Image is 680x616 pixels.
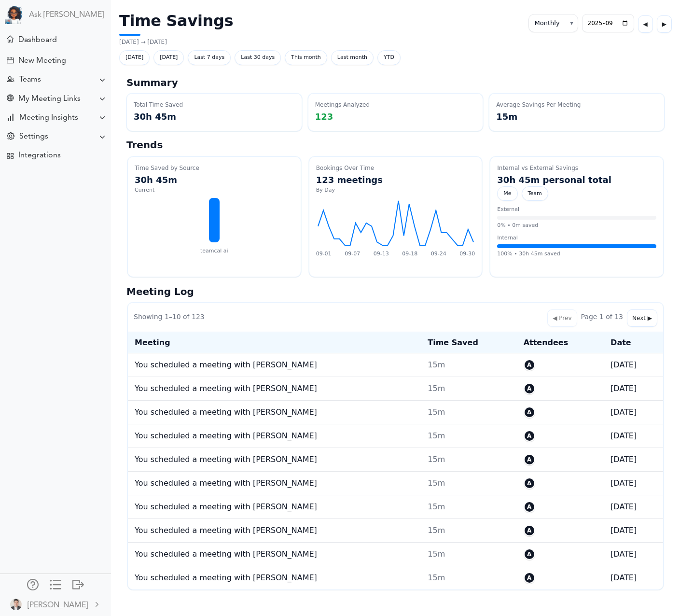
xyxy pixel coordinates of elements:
span: ARVEE FLORES [524,406,535,418]
div: Share Meeting Link [7,95,14,104]
td: You scheduled a meeting with [PERSON_NAME] [128,424,421,448]
span: 09-24 [431,250,446,258]
td: You scheduled a meeting with [PERSON_NAME] [128,566,421,589]
div: [PERSON_NAME] [28,600,88,611]
td: [DATE] [604,518,663,542]
td: 15m [421,518,516,542]
div: New Meeting [18,56,66,66]
div: 30h 45m personal total [497,173,656,186]
div: Meeting Insights [19,113,78,123]
td: You scheduled a meeting with [PERSON_NAME] [128,495,421,518]
div: teamcal ai: 30h 45m [135,198,294,242]
div: Teams [19,75,41,84]
span: 09-01 [316,250,332,258]
button: ◀ [638,15,653,33]
span: ARVEE FLORES [524,548,535,560]
span: Team [522,186,548,201]
td: You scheduled a meeting with [PERSON_NAME] [128,518,421,542]
div: Average Savings Per Meeting [496,100,657,109]
span: Last 7 days [188,50,231,65]
div: Log out [72,579,84,588]
td: [DATE] [604,400,663,424]
span: ARVEE FLORES [524,359,535,371]
td: 15m [421,495,516,518]
th: Time Saved [421,332,516,353]
div: teamcal ai [135,247,294,255]
th: Attendees [517,332,604,353]
div: Manage Members and Externals [27,579,39,588]
td: 15m [421,424,516,448]
td: 15m [421,566,516,589]
button: Next ▶ [627,309,657,327]
span: Last month [331,50,374,65]
td: [DATE] [604,566,663,589]
td: [DATE] [604,471,663,495]
div: Create Meeting [7,57,14,64]
span: [DATE] [119,50,150,65]
span: Me [497,186,517,201]
td: You scheduled a meeting with [PERSON_NAME] [128,542,421,566]
img: Powered by TEAMCAL AI [5,5,24,24]
div: 100% • 30h 45m saved [497,250,656,258]
h2: Trends [126,139,665,151]
td: [DATE] [604,353,663,377]
div: 0% • 0m saved [497,222,656,230]
td: [DATE] [604,542,663,566]
div: 123 [315,110,476,123]
td: You scheduled a meeting with [PERSON_NAME] [128,471,421,495]
div: Time Saved by Source [135,164,294,172]
a: Ask [PERSON_NAME] [29,11,104,20]
button: ◀ Prev [547,309,577,327]
div: 30h 45m [135,173,294,186]
span: 09-07 [345,250,360,258]
span: [DATE] [153,50,184,65]
td: 15m [421,377,516,400]
div: Meetings Analyzed [315,100,476,109]
td: 15m [421,471,516,495]
td: 15m [421,448,516,471]
td: You scheduled a meeting with [PERSON_NAME] [128,377,421,400]
span: 09-30 [459,250,475,258]
td: [DATE] [604,495,663,518]
div: Total Time Saved [134,100,295,109]
div: Show only icons [50,579,61,588]
span: YTD [377,50,401,65]
div: TEAMCAL AI Workflow Apps [7,153,14,159]
div: External [497,206,656,214]
span: ARVEE FLORES [524,477,535,489]
div: By Day [316,186,475,195]
span: ARVEE FLORES [524,572,535,584]
div: Dashboard [18,36,57,45]
span: 09-18 [402,250,417,258]
td: [DATE] [604,424,663,448]
td: You scheduled a meeting with [PERSON_NAME] [128,448,421,471]
td: [DATE] [604,448,663,471]
a: Change side menu [50,579,61,592]
h2: Meeting Log [126,286,665,297]
div: My Meeting Links [18,95,81,104]
td: 15m [421,353,516,377]
span: ARVEE FLORES [524,525,535,536]
td: 15m [421,400,516,424]
div: 30h 45m [134,110,295,123]
span: Showing 1–10 of 123 [134,312,205,322]
span: 09-13 [374,250,389,258]
span: ARVEE FLORES [524,383,535,394]
div: Settings [19,132,48,141]
div: Internal vs External Savings [497,164,656,172]
span: Last 30 days [235,50,281,65]
span: ARVEE FLORES [524,454,535,465]
img: Z [10,599,22,610]
div: Bookings Over Time [316,164,475,172]
td: [DATE] [604,377,663,400]
div: 123 meetings [316,173,475,186]
span: This month [285,50,327,65]
th: Date [604,332,663,353]
span: Page 1 of 13 [581,312,623,322]
p: [DATE] → [DATE] [119,38,233,46]
button: ▶ [657,15,672,33]
div: Meeting Dashboard [7,36,14,42]
h2: Summary [126,77,665,88]
span: ARVEE FLORES [524,501,535,513]
div: Integrations [18,151,61,160]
